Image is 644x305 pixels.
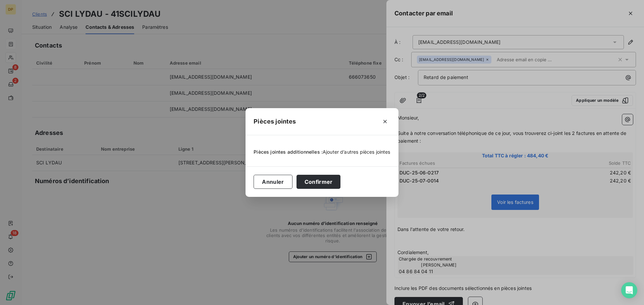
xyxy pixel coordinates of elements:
[621,282,637,298] div: Open Intercom Messenger
[254,175,292,189] button: Annuler
[254,149,323,155] span: Pièces jointes additionnelles :
[297,175,341,189] button: Confirmer
[254,117,296,126] h5: Pièces jointes
[323,149,390,155] span: Ajouter d’autres pièces jointes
